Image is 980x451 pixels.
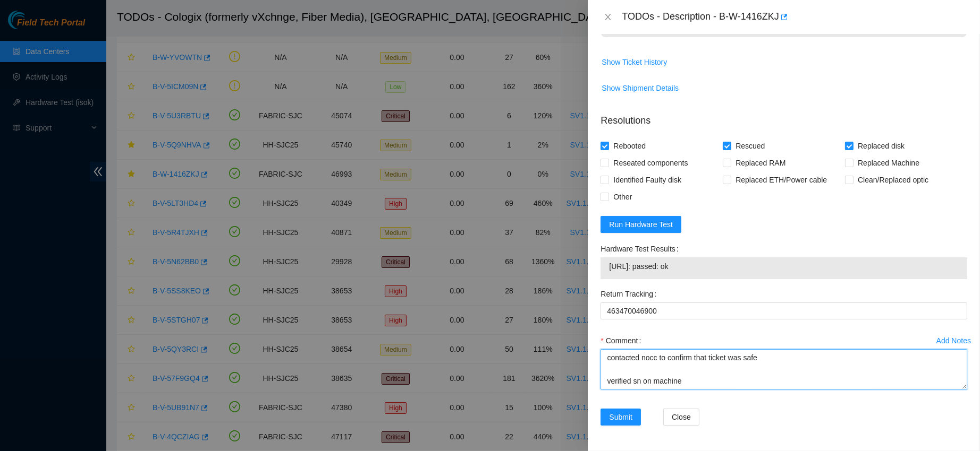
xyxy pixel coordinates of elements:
[602,82,679,94] span: Show Shipment Details
[854,137,909,154] span: Replaced disk
[604,13,612,21] span: close
[731,154,790,171] span: Replaced RAM
[601,302,967,319] input: Return Tracking
[609,171,686,188] span: Identified Faulty disk
[672,411,691,423] span: Close
[602,56,667,68] span: Show Ticket History
[601,12,615,22] button: Close
[609,137,650,154] span: Rebooted
[601,216,681,233] button: Run Hardware Test
[609,188,636,205] span: Other
[601,240,682,257] label: Hardware Test Results
[601,349,967,389] textarea: Comment
[609,261,959,272] span: [URL]: passed: ok
[601,105,967,128] p: Resolutions
[601,285,661,302] label: Return Tracking
[854,171,933,188] span: Clean/Replaced optic
[731,171,831,188] span: Replaced ETH/Power cable
[936,332,971,349] button: Add Notes
[663,409,699,426] button: Close
[601,409,641,426] button: Submit
[609,154,692,171] span: Reseated components
[731,137,769,154] span: Rescued
[609,411,632,423] span: Submit
[601,54,668,71] button: Show Ticket History
[622,8,967,25] div: TODOs - Description - B-W-1416ZKJ
[936,337,971,344] div: Add Notes
[854,154,924,171] span: Replaced Machine
[601,332,645,349] label: Comment
[601,80,679,97] button: Show Shipment Details
[609,219,673,230] span: Run Hardware Test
